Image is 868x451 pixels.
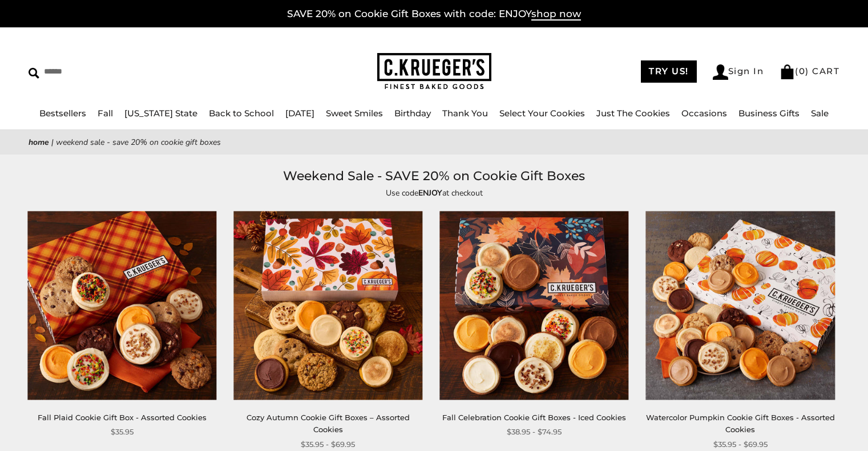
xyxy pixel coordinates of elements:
[681,108,727,119] a: Occasions
[377,53,491,90] img: C.KRUEGER'S
[98,108,113,119] a: Fall
[394,108,431,119] a: Birthday
[641,60,697,83] a: TRY US!
[326,108,383,119] a: Sweet Smiles
[738,108,800,119] a: Business Gifts
[29,137,49,148] a: Home
[507,426,562,438] span: $38.95 - $74.95
[29,68,39,79] img: Search
[46,166,822,186] h1: Weekend Sale - SAVE 20% on Cookie Gift Boxes
[596,108,670,119] a: Just The Cookies
[713,64,764,80] a: Sign In
[301,438,355,450] span: $35.95 - $69.95
[233,212,422,400] img: Cozy Autumn Cookie Gift Boxes – Assorted Cookies
[51,137,54,148] span: |
[442,108,488,119] a: Thank You
[39,108,86,119] a: Bestsellers
[499,108,585,119] a: Select Your Cookies
[713,438,768,450] span: $35.95 - $69.95
[442,413,626,422] a: Fall Celebration Cookie Gift Boxes - Iced Cookies
[285,108,314,119] a: [DATE]
[646,212,835,400] img: Watercolor Pumpkin Cookie Gift Boxes - Assorted Cookies
[531,8,581,21] span: shop now
[27,212,216,400] img: Fall Plaid Cookie Gift Box - Assorted Cookies
[439,212,628,400] img: Fall Celebration Cookie Gift Boxes - Iced Cookies
[172,186,697,200] p: Use code at checkout
[38,413,207,422] a: Fall Plaid Cookie Gift Box - Assorted Cookies
[646,413,835,434] a: Watercolor Pumpkin Cookie Gift Boxes - Assorted Cookies
[247,413,410,434] a: Cozy Autumn Cookie Gift Boxes – Assorted Cookies
[29,136,839,149] nav: breadcrumbs
[713,64,728,80] img: Account
[29,63,221,80] input: Search
[418,188,442,198] strong: ENJOY
[124,108,197,119] a: [US_STATE] State
[780,64,795,79] img: Bag
[780,66,839,76] a: (0) CART
[811,108,829,119] a: Sale
[287,8,581,21] a: SAVE 20% on Cookie Gift Boxes with code: ENJOYshop now
[799,66,806,76] span: 0
[209,108,274,119] a: Back to School
[111,426,134,438] span: $35.95
[56,137,221,148] span: Weekend Sale - SAVE 20% on Cookie Gift Boxes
